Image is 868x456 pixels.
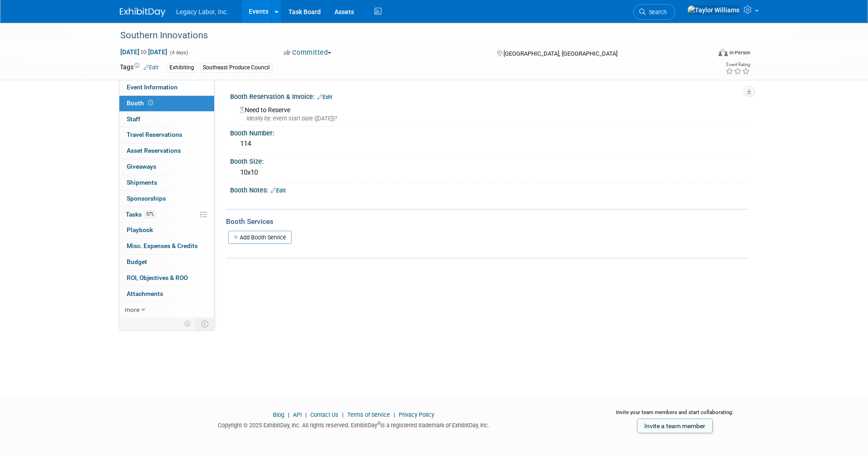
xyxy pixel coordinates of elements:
a: Booth [119,96,214,111]
a: Attachments [119,286,214,302]
span: | [303,411,309,418]
span: [GEOGRAPHIC_DATA], [GEOGRAPHIC_DATA] [503,50,617,57]
span: Travel Reservations [127,131,182,138]
a: ROI, Objectives & ROO [119,270,214,286]
span: Playbook [127,226,153,233]
a: Event Information [119,80,214,95]
a: Contact Us [310,411,339,418]
img: Taylor Williams [687,5,740,15]
div: Booth Services [226,217,749,227]
span: Shipments [127,179,157,186]
a: Staff [119,112,214,127]
a: more [119,302,214,318]
span: | [391,411,397,418]
span: Staff [127,115,140,123]
span: | [340,411,346,418]
a: Budget [119,254,214,270]
a: Edit [317,94,332,100]
div: Need to Reserve [237,103,742,123]
span: Event Information [127,83,178,91]
span: Giveaways [127,163,156,170]
div: Event Format [657,47,751,61]
a: Giveaways [119,159,214,175]
a: Misc. Expenses & Credits [119,238,214,254]
span: Misc. Expenses & Credits [127,242,198,249]
img: Format-Inperson.png [719,49,728,56]
button: Committed [281,48,335,57]
a: Search [633,4,675,20]
a: Edit [144,64,159,71]
span: 57% [144,211,156,218]
span: | [286,411,292,418]
span: Attachments [127,290,163,297]
span: more [125,306,139,313]
a: Add Booth Service [228,231,292,244]
a: Asset Reservations [119,143,214,159]
span: ROI, Objectives & ROO [127,274,188,281]
div: Southern Innovations [117,27,697,44]
a: Privacy Policy [399,411,434,418]
a: Blog [273,411,284,418]
div: 10x10 [237,166,742,180]
span: Asset Reservations [127,147,181,154]
div: Exhibiting [167,63,197,73]
a: Terms of Service [347,411,390,418]
a: Playbook [119,223,214,238]
a: Shipments [119,175,214,191]
td: Toggle Event Tabs [195,318,214,330]
span: Sponsorships [127,195,166,202]
img: ExhibitDay [120,8,165,17]
div: Booth Number: [230,126,749,138]
a: Invite a team member [637,419,713,433]
span: Booth not reserved yet [146,99,155,106]
a: Edit [271,187,286,194]
a: API [293,411,302,418]
span: Tasks [126,211,156,218]
a: Sponsorships [119,191,214,207]
span: Legacy Labor, Inc. [176,8,228,16]
span: Booth [127,99,155,107]
div: Invite your team members and start collaborating: [601,409,749,422]
div: Copyright © 2025 ExhibitDay, Inc. All rights reserved. ExhibitDay is a registered trademark of Ex... [120,419,588,430]
div: Ideally by: event start date ([DATE])? [240,114,742,123]
td: Tags [120,62,159,73]
td: Personalize Event Tab Strip [180,318,196,330]
a: Travel Reservations [119,127,214,143]
span: Search [646,9,667,16]
div: Booth Reservation & Invoice: [230,90,749,102]
div: 114 [237,137,742,151]
div: Event Rating [725,62,750,67]
div: Booth Size: [230,155,749,166]
span: Budget [127,258,147,265]
span: [DATE] [DATE] [120,48,168,56]
sup: ® [377,421,380,426]
a: Tasks57% [119,207,214,223]
div: Southeast Produce Council [200,63,272,73]
div: Booth Notes: [230,183,749,195]
div: In-Person [729,49,750,56]
span: (4 days) [169,50,188,56]
span: to [139,48,148,56]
